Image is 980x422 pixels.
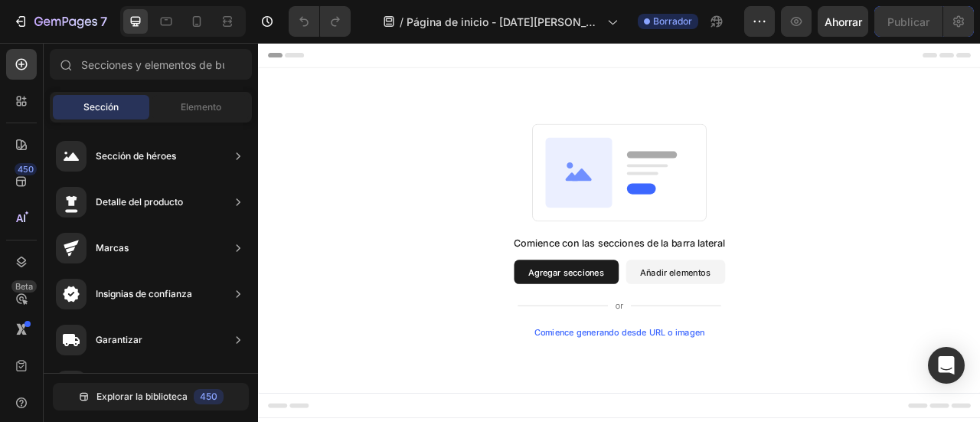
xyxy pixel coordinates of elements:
button: Agregar secciones [325,276,459,306]
font: Garantizar [96,334,142,345]
iframe: Área de diseño [258,43,980,422]
font: 450 [200,391,217,402]
div: Abrir Intercom Messenger [928,347,965,384]
font: Añadir elementos [486,285,576,298]
font: / [400,15,403,28]
input: Secciones y elementos de búsqueda [50,49,252,80]
font: Comience con las secciones de la barra lateral [325,247,594,262]
button: Añadir elementos [468,276,594,306]
font: Marcas [96,242,129,254]
font: Publicar [887,15,929,28]
font: Ahorrar [825,15,862,28]
font: Página de inicio - [DATE][PERSON_NAME] 22:04:16 [407,15,596,44]
div: Deshacer/Rehacer [289,6,351,37]
font: Elemento [181,101,221,113]
font: Sección de héroes [96,150,176,162]
font: Agregar secciones [344,285,440,298]
font: Insignias de confianza [96,288,192,299]
font: Explorar la biblioteca [96,391,188,402]
font: Comience generando desde URL o imagen [351,361,568,374]
font: Detalle del producto [96,196,183,208]
button: Explorar la biblioteca450 [53,383,249,411]
font: Borrador [653,15,692,27]
button: Ahorrar [818,6,868,37]
button: Publicar [874,6,942,37]
button: 7 [6,6,114,37]
font: 450 [18,164,34,175]
font: 7 [100,14,107,29]
font: Beta [15,281,33,292]
font: Sección [83,101,119,113]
